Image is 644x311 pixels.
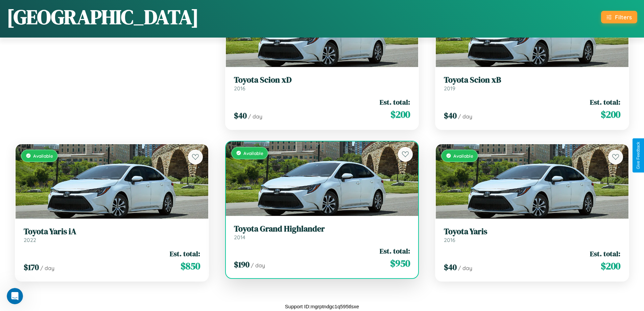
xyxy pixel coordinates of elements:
[590,97,620,107] span: Est. total:
[453,153,473,159] span: Available
[380,246,410,256] span: Est. total:
[234,259,249,270] span: $ 190
[458,113,472,120] span: / day
[181,259,200,273] span: $ 850
[40,265,54,271] span: / day
[24,262,39,273] span: $ 170
[601,11,637,23] button: Filters
[170,249,200,259] span: Est. total:
[444,227,620,237] h3: Toyota Yaris
[243,150,263,156] span: Available
[380,97,410,107] span: Est. total:
[24,227,200,237] h3: Toyota Yaris iA
[234,234,245,241] span: 2014
[444,75,620,92] a: Toyota Scion xB2019
[234,224,410,241] a: Toyota Grand Highlander2014
[7,288,23,304] iframe: Intercom live chat
[248,113,262,120] span: / day
[234,75,410,92] a: Toyota Scion xD2016
[24,237,36,243] span: 2022
[458,265,472,271] span: / day
[615,14,632,21] div: Filters
[444,110,457,121] span: $ 40
[285,302,359,311] p: Support ID: mgrptndgc1q595tlsxe
[444,237,455,243] span: 2016
[7,3,199,31] h1: [GEOGRAPHIC_DATA]
[601,108,620,121] span: $ 200
[33,153,53,159] span: Available
[444,75,620,85] h3: Toyota Scion xB
[234,85,245,92] span: 2016
[444,85,455,92] span: 2019
[234,224,410,234] h3: Toyota Grand Highlander
[251,262,265,269] span: / day
[234,75,410,85] h3: Toyota Scion xD
[601,259,620,273] span: $ 200
[234,110,247,121] span: $ 40
[390,108,410,121] span: $ 200
[24,227,200,243] a: Toyota Yaris iA2022
[444,227,620,243] a: Toyota Yaris2016
[636,142,641,169] div: Give Feedback
[444,262,457,273] span: $ 40
[590,249,620,259] span: Est. total:
[390,257,410,270] span: $ 950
